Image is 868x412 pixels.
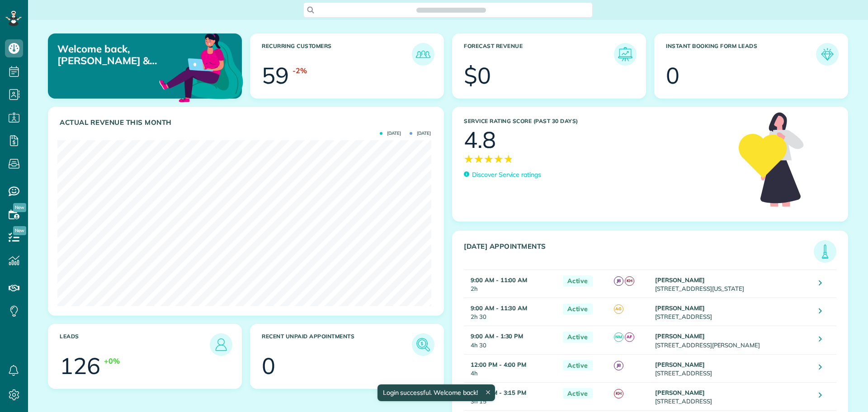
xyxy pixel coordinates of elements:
[464,64,491,87] div: $0
[484,151,494,167] span: ★
[13,203,26,212] span: New
[464,298,558,326] td: 2h 30
[494,151,504,167] span: ★
[464,326,558,354] td: 4h 30
[157,23,245,111] img: dashboard_welcome-42a62b7d889689a78055ac9021e634bf52bae3f8056760290aed330b23ab8690.png
[563,388,593,399] span: Active
[464,128,496,151] div: 4.8
[653,270,812,298] td: [STREET_ADDRESS][US_STATE]
[464,354,558,382] td: 4h
[60,333,210,356] h3: Leads
[13,226,26,235] span: New
[614,361,623,370] span: JB
[104,356,120,366] div: +0%
[625,332,634,342] span: AF
[655,276,705,284] strong: [PERSON_NAME]
[614,276,623,286] span: JB
[614,389,623,398] span: KH
[474,151,484,167] span: ★
[563,360,593,371] span: Active
[464,43,614,66] h3: Forecast Revenue
[614,332,623,342] span: NM
[614,304,623,314] span: AG
[504,151,514,167] span: ★
[655,332,705,340] strong: [PERSON_NAME]
[818,45,836,63] img: icon_form_leads-04211a6a04a5b2264e4ee56bc0799ec3eb69b7e499cbb523a139df1d13a81ae0.png
[666,43,816,66] h3: Instant Booking Form Leads
[471,332,523,340] strong: 9:00 AM - 1:30 PM
[464,270,558,298] td: 2h
[563,275,593,287] span: Active
[464,170,541,180] a: Discover Service ratings
[471,361,526,368] strong: 12:00 PM - 4:00 PM
[653,382,812,410] td: [STREET_ADDRESS]
[57,43,180,67] p: Welcome back, [PERSON_NAME] & [PERSON_NAME]!
[464,151,474,167] span: ★
[414,336,432,354] img: icon_unpaid_appointments-47b8ce3997adf2238b356f14209ab4cced10bd1f174958f3ca8f1d0dd7fffeee.png
[655,304,705,312] strong: [PERSON_NAME]
[212,336,230,354] img: icon_leads-1bed01f49abd5b7fead27621c3d59655bb73ed531f8eeb49469d10e621d6b896.png
[262,43,412,66] h3: Recurring Customers
[563,331,593,343] span: Active
[653,326,812,354] td: [STREET_ADDRESS][PERSON_NAME]
[563,303,593,315] span: Active
[377,384,495,401] div: Login successful. Welcome back!
[471,304,527,312] strong: 9:00 AM - 11:30 AM
[653,354,812,382] td: [STREET_ADDRESS]
[464,242,814,263] h3: [DATE] Appointments
[60,355,100,377] div: 126
[655,389,705,396] strong: [PERSON_NAME]
[471,276,527,284] strong: 9:00 AM - 11:00 AM
[464,118,730,124] h3: Service Rating score (past 30 days)
[655,361,705,368] strong: [PERSON_NAME]
[410,131,431,136] span: [DATE]
[414,45,432,63] img: icon_recurring_customers-cf858462ba22bcd05b5a5880d41d6543d210077de5bb9ebc9590e49fd87d84ed.png
[472,170,541,180] p: Discover Service ratings
[616,45,634,63] img: icon_forecast_revenue-8c13a41c7ed35a8dcfafea3cbb826a0462acb37728057bba2d056411b612bbbe.png
[471,389,526,396] strong: 12:00 PM - 3:15 PM
[653,298,812,326] td: [STREET_ADDRESS]
[666,64,679,87] div: 0
[816,242,834,260] img: icon_todays_appointments-901f7ab196bb0bea1936b74009e4eb5ffbc2d2711fa7634e0d609ed5ef32b18b.png
[262,64,289,87] div: 59
[262,333,412,356] h3: Recent unpaid appointments
[262,355,275,377] div: 0
[380,131,401,136] span: [DATE]
[625,276,634,286] span: KH
[60,118,434,127] h3: Actual Revenue this month
[464,382,558,410] td: 3h 15
[425,5,476,14] span: Search ZenMaid…
[292,66,307,76] div: -2%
